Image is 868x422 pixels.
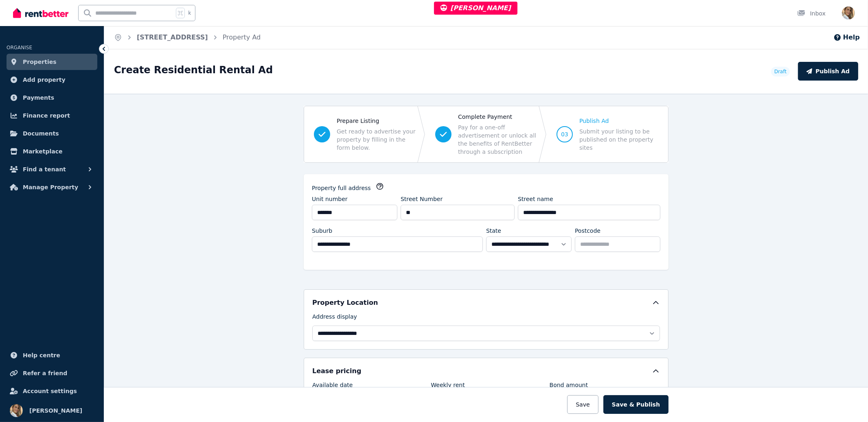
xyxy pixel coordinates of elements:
span: Documents [23,129,59,138]
span: k [188,10,191,16]
a: Refer a friend [7,365,97,381]
span: Submit your listing to be published on the property sites [579,127,658,152]
button: Save & Publish [603,395,669,414]
nav: Breadcrumb [104,26,270,49]
span: Add property [23,75,66,85]
label: State [486,227,501,235]
span: Refer a friend [23,368,67,378]
label: Street Number [401,195,443,203]
span: Finance report [23,111,70,120]
label: Weekly rent [431,381,465,392]
img: Jodie Cartmer [10,404,23,417]
img: RentBetter [13,7,68,19]
a: Documents [7,125,97,142]
label: Suburb [312,227,332,235]
span: Publish Ad [579,117,658,125]
a: Property Ad [223,33,261,41]
span: [PERSON_NAME] [441,4,511,12]
img: Jodie Cartmer [842,7,855,20]
span: Pay for a one-off advertisement or unlock all the benefits of RentBetter through a subscription [458,123,537,156]
nav: Progress [304,106,669,163]
span: Find a tenant [23,164,66,174]
span: Prepare Listing [337,117,416,125]
span: Marketplace [23,146,62,156]
a: Properties [7,54,97,70]
span: ORGANISE [7,45,32,50]
h1: Create Residential Rental Ad [114,63,273,77]
a: Add property [7,72,97,88]
a: Payments [7,90,97,106]
span: Complete Payment [458,113,537,121]
span: Get ready to advertise your property by filling in the form below. [337,127,416,152]
a: Help centre [7,347,97,363]
h5: Property Location [312,298,378,308]
span: Draft [774,68,787,75]
span: Manage Property [23,182,78,192]
button: Publish Ad [798,62,858,81]
a: Account settings [7,383,97,399]
button: Save [567,395,598,414]
label: Available date [312,381,353,392]
a: Finance report [7,107,97,124]
span: Help centre [23,350,60,360]
button: Manage Property [7,179,97,195]
span: [PERSON_NAME] [29,406,82,415]
label: Postcode [575,227,601,235]
span: Payments [23,93,54,103]
label: Unit number [312,195,348,203]
a: [STREET_ADDRESS] [137,33,208,41]
span: Account settings [23,386,77,396]
label: Bond amount [550,381,588,392]
h5: Lease pricing [312,366,361,376]
button: Help [833,33,860,42]
div: Inbox [797,9,826,17]
button: Find a tenant [7,161,97,177]
a: Marketplace [7,143,97,160]
span: 03 [561,130,568,138]
span: Properties [23,57,57,67]
label: Address display [312,313,357,324]
label: Property full address [312,184,371,192]
label: Street name [518,195,553,203]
